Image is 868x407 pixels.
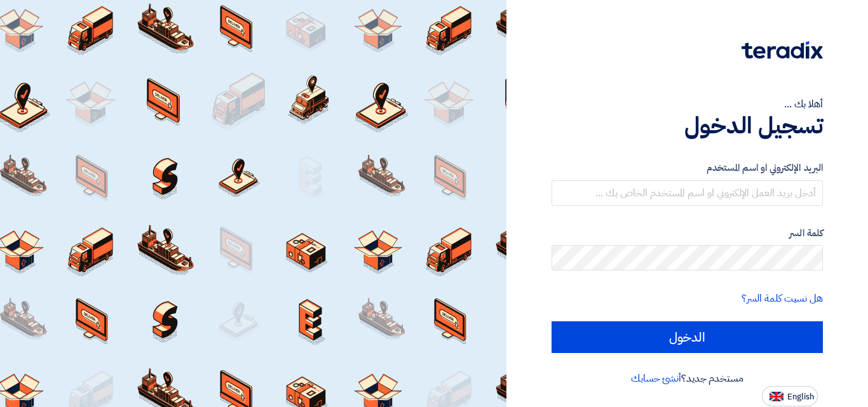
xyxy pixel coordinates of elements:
a: أنشئ حسابك [631,371,681,386]
input: أدخل بريد العمل الإلكتروني او اسم المستخدم الخاص بك ... [552,180,823,206]
label: كلمة السر [552,226,823,241]
label: البريد الإلكتروني او اسم المستخدم [552,161,823,175]
img: en-US.png [770,392,783,401]
span: English [787,392,814,401]
div: أهلا بك ... [552,97,823,112]
button: English [762,386,818,406]
div: مستخدم جديد؟ [552,371,823,386]
a: هل نسيت كلمة السر؟ [742,291,823,306]
h1: تسجيل الدخول [552,112,823,140]
img: Teradix logo [742,41,823,59]
input: الدخول [552,321,823,353]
